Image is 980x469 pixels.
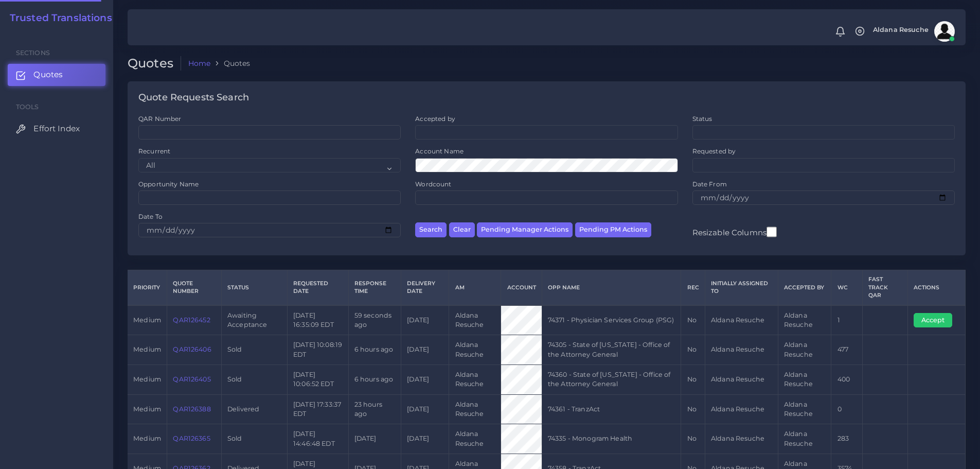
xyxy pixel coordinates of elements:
[16,49,50,57] span: Sections
[348,394,401,424] td: 23 hours ago
[681,335,705,365] td: No
[831,335,862,365] td: 477
[287,270,348,305] th: Requested Date
[128,56,181,71] h2: Quotes
[33,123,80,134] span: Effort Index
[692,225,777,238] label: Resizable Columns
[778,364,831,394] td: Aldana Resuche
[831,424,862,454] td: 283
[138,147,170,155] label: Recurrent
[449,424,501,454] td: Aldana Resuche
[542,335,681,365] td: 74305 - State of [US_STATE] - Office of the Attorney General
[477,222,573,237] button: Pending Manager Actions
[449,394,501,424] td: Aldana Resuche
[449,335,501,365] td: Aldana Resuche
[778,394,831,424] td: Aldana Resuche
[133,345,161,353] span: medium
[449,222,475,237] button: Clear
[8,64,105,85] a: Quotes
[778,270,831,305] th: Accepted by
[3,12,112,24] a: Trusted Translations
[831,270,862,305] th: WC
[778,335,831,365] td: Aldana Resuche
[705,335,778,365] td: Aldana Resuche
[221,424,287,454] td: Sold
[133,405,161,413] span: medium
[188,58,211,68] a: Home
[692,147,736,155] label: Requested by
[287,364,348,394] td: [DATE] 10:06:52 EDT
[415,222,447,237] button: Search
[415,114,455,123] label: Accepted by
[542,424,681,454] td: 74335 - Monogram Health
[133,375,161,383] span: medium
[138,92,249,103] h4: Quote Requests Search
[681,424,705,454] td: No
[221,270,287,305] th: Status
[934,21,955,42] img: avatar
[221,335,287,365] td: Sold
[542,270,681,305] th: Opp Name
[16,103,39,111] span: Tools
[348,364,401,394] td: 6 hours ago
[401,270,449,305] th: Delivery Date
[287,305,348,335] td: [DATE] 16:35:09 EDT
[415,180,451,188] label: Wordcount
[221,305,287,335] td: Awaiting Acceptance
[348,270,401,305] th: Response Time
[401,305,449,335] td: [DATE]
[173,435,210,442] a: QAR126365
[401,424,449,454] td: [DATE]
[681,305,705,335] td: No
[692,114,712,123] label: Status
[33,69,63,80] span: Quotes
[501,270,542,305] th: Account
[778,424,831,454] td: Aldana Resuche
[348,424,401,454] td: [DATE]
[287,335,348,365] td: [DATE] 10:08:19 EDT
[831,305,862,335] td: 1
[449,305,501,335] td: Aldana Resuche
[348,305,401,335] td: 59 seconds ago
[705,305,778,335] td: Aldana Resuche
[8,118,105,140] a: Effort Index
[167,270,222,305] th: Quote Number
[681,270,705,305] th: REC
[449,270,501,305] th: AM
[542,364,681,394] td: 74360 - State of [US_STATE] - Office of the Attorney General
[914,313,952,327] button: Accept
[914,316,959,323] a: Accept
[542,305,681,335] td: 74371 - Physician Services Group (PSG)
[133,316,161,324] span: medium
[831,364,862,394] td: 400
[868,21,958,42] a: Aldana Resucheavatar
[692,180,727,188] label: Date From
[907,270,965,305] th: Actions
[210,58,250,68] li: Quotes
[705,424,778,454] td: Aldana Resuche
[705,394,778,424] td: Aldana Resuche
[575,222,651,237] button: Pending PM Actions
[542,394,681,424] td: 74361 - TranzAct
[873,27,929,33] span: Aldana Resuche
[862,270,907,305] th: Fast Track QAR
[221,394,287,424] td: Delivered
[449,364,501,394] td: Aldana Resuche
[401,335,449,365] td: [DATE]
[128,270,167,305] th: Priority
[138,212,163,221] label: Date To
[401,364,449,394] td: [DATE]
[173,345,211,353] a: QAR126406
[681,394,705,424] td: No
[401,394,449,424] td: [DATE]
[681,364,705,394] td: No
[133,435,161,442] span: medium
[705,270,778,305] th: Initially Assigned to
[778,305,831,335] td: Aldana Resuche
[173,375,210,383] a: QAR126405
[221,364,287,394] td: Sold
[173,405,210,413] a: QAR126388
[348,335,401,365] td: 6 hours ago
[767,225,777,238] input: Resizable Columns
